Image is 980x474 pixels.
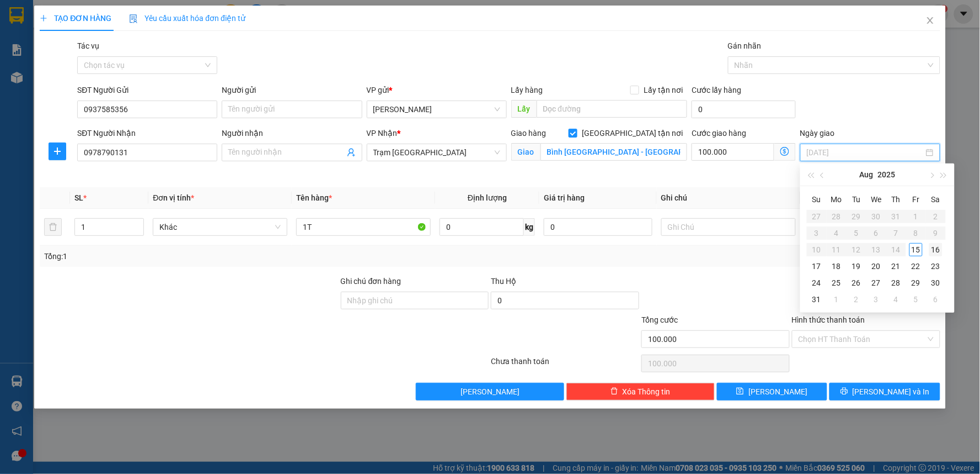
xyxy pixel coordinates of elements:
[929,260,942,273] div: 23
[657,187,800,209] th: Ghi chú
[866,191,886,208] th: We
[909,276,923,289] div: 29
[929,276,942,289] div: 30
[347,148,356,157] span: user-add
[661,218,796,236] input: Ghi Chú
[49,143,66,160] button: plus
[692,101,796,118] input: Cước lấy hàng
[468,193,507,202] span: Định lượng
[40,14,47,22] span: plus
[926,258,946,275] td: 2025-08-23
[736,387,744,396] span: save
[40,14,111,23] span: TẠO ĐƠN HÀNG
[886,191,906,208] th: Th
[915,6,946,36] button: Close
[909,293,923,306] div: 5
[641,315,678,324] span: Tổng cước
[850,260,863,273] div: 19
[906,191,926,208] th: Fr
[929,293,942,306] div: 6
[847,291,866,308] td: 2025-09-02
[491,277,516,286] span: Thu Hộ
[810,276,823,289] div: 24
[341,277,401,286] label: Ghi chú đơn hàng
[511,129,547,138] span: Giao hàng
[800,129,835,138] label: Ngày giao
[490,355,640,375] div: Chưa thanh toán
[807,291,827,308] td: 2025-08-31
[810,293,823,306] div: 31
[780,147,789,156] span: dollar-circle
[222,127,362,139] div: Người nhận
[807,146,924,159] input: Ngày giao
[870,260,883,273] div: 20
[511,143,540,161] span: Giao
[870,293,883,306] div: 3
[159,219,281,235] span: Khác
[840,387,848,396] span: printer
[827,291,847,308] td: 2025-09-01
[830,293,843,306] div: 1
[807,191,827,208] th: Su
[577,127,687,139] span: [GEOGRAPHIC_DATA] tận nơi
[341,292,489,309] input: Ghi chú đơn hàng
[850,293,863,306] div: 2
[416,383,564,401] button: [PERSON_NAME]
[890,293,903,306] div: 4
[906,258,926,275] td: 2025-08-22
[866,258,886,275] td: 2025-08-20
[807,258,827,275] td: 2025-08-17
[77,41,99,50] label: Tác vụ
[639,84,687,96] span: Lấy tận nơi
[906,241,926,258] td: 2025-08-15
[886,291,906,308] td: 2025-09-04
[886,275,906,291] td: 2025-08-28
[623,386,671,398] span: Xóa Thông tin
[129,14,245,23] span: Yêu cầu xuất hóa đơn điện tử
[511,100,537,118] span: Lấy
[847,275,866,291] td: 2025-08-26
[537,100,688,118] input: Dọc đường
[692,143,774,161] input: Cước giao hàng
[870,276,883,289] div: 27
[847,258,866,275] td: 2025-08-19
[929,243,942,256] div: 16
[926,191,946,208] th: Sa
[827,275,847,291] td: 2025-08-25
[129,14,138,23] img: icon
[692,86,741,94] label: Cước lấy hàng
[49,147,66,156] span: plus
[810,260,823,273] div: 17
[926,275,946,291] td: 2025-08-30
[692,129,746,138] label: Cước giao hàng
[44,218,62,236] button: delete
[540,143,688,161] input: Giao tận nơi
[926,291,946,308] td: 2025-09-06
[909,260,923,273] div: 22
[853,386,930,398] span: [PERSON_NAME] và In
[792,315,865,324] label: Hình thức thanh toán
[807,275,827,291] td: 2025-08-24
[748,386,807,398] span: [PERSON_NAME]
[153,193,194,202] span: Đơn vị tính
[544,218,652,236] input: 0
[717,383,828,401] button: save[PERSON_NAME]
[926,241,946,258] td: 2025-08-16
[827,191,847,208] th: Mo
[373,144,500,161] span: Trạm Sài Gòn
[611,387,618,396] span: delete
[906,275,926,291] td: 2025-08-29
[890,260,903,273] div: 21
[460,386,520,398] span: [PERSON_NAME]
[566,383,715,401] button: deleteXóa Thông tin
[367,129,398,138] span: VP Nhận
[890,276,903,289] div: 28
[511,86,543,94] span: Lấy hàng
[830,260,843,273] div: 18
[886,258,906,275] td: 2025-08-21
[827,258,847,275] td: 2025-08-18
[859,164,873,186] button: Aug
[77,84,217,96] div: SĐT Người Gửi
[367,84,507,96] div: VP gửi
[877,164,895,186] button: 2025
